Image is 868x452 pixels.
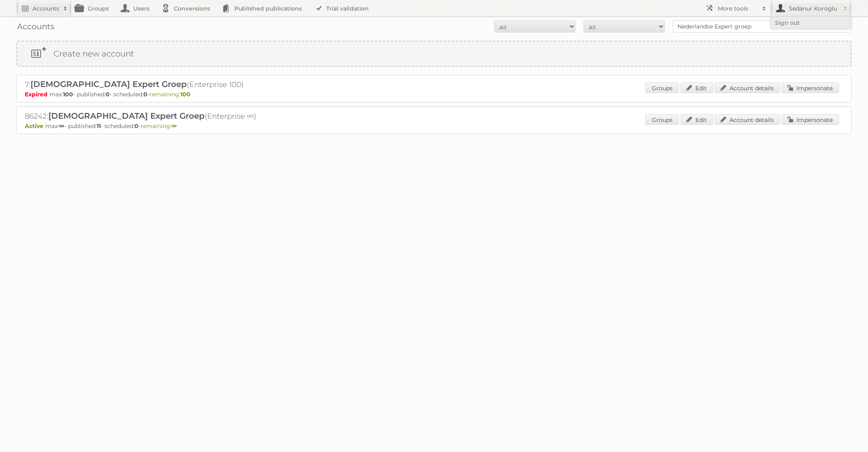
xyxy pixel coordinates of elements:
[48,111,205,121] span: [DEMOGRAPHIC_DATA] Expert Groep
[681,83,713,93] a: Edit
[782,114,839,125] a: Impersonate
[25,111,309,122] h2: 86242: (Enterprise ∞)
[17,41,851,66] a: Create new account
[25,91,843,98] p: max: - published: - scheduled: -
[715,83,780,93] a: Account details
[787,4,840,13] h2: Sedanur Koroglu
[25,91,50,98] span: Expired
[32,4,59,13] h2: Accounts
[143,91,147,98] strong: 0
[134,122,139,130] strong: 0
[180,91,190,98] strong: 100
[782,83,839,93] a: Impersonate
[30,79,187,89] span: [DEMOGRAPHIC_DATA] Expert Groep
[718,4,758,13] h2: More tools
[149,91,190,98] span: remaining:
[25,79,309,90] h2: 7: (Enterprise 100)
[63,91,73,98] strong: 100
[171,122,177,130] strong: ∞
[25,122,843,130] p: max: - published: - scheduled: -
[645,114,679,125] a: Groups
[59,122,64,130] strong: ∞
[645,83,679,93] a: Groups
[97,122,101,130] strong: 11
[771,17,851,29] a: Sign out
[681,114,713,125] a: Edit
[25,122,45,130] span: Active
[106,91,110,98] strong: 0
[141,122,177,130] span: remaining:
[715,114,780,125] a: Account details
